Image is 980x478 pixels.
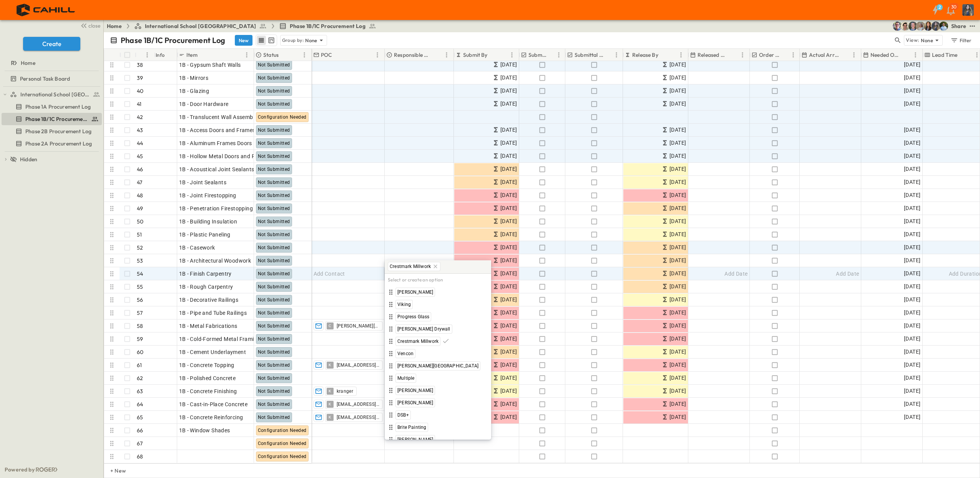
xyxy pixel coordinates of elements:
[25,103,91,111] span: Phase 1A Procurement Log
[20,155,37,163] span: Hidden
[179,152,271,160] span: 1B - Hollow Metal Doors and Frames
[660,51,668,59] button: Sort
[939,22,948,31] img: Naveed Rajaee (nrajaee@cahill-sf.com)
[893,22,902,31] img: Sam Palley (spalley@cahill-sf.com)
[258,336,290,342] span: Not Submitted
[669,374,686,382] span: [DATE]
[932,51,958,59] p: Lead Time
[137,374,143,382] p: 62
[968,22,977,31] button: test
[904,139,920,147] span: [DATE]
[179,74,209,82] span: 1B - Mirrors
[904,282,920,291] span: [DATE]
[314,270,345,278] span: Add Contact
[669,204,686,213] span: [DATE]
[500,152,517,160] span: [DATE]
[143,50,152,60] button: Menu
[179,400,248,408] span: 1B - Cast-in-Place Concrete
[397,375,414,381] span: Multiple
[397,387,433,394] span: [PERSON_NAME]
[442,50,451,60] button: Menu
[500,86,517,95] span: [DATE]
[137,165,143,173] p: 46
[759,51,781,59] p: Order Confirmed?
[179,387,237,395] span: 1B - Concrete Finishing
[386,386,490,395] div: [PERSON_NAME]
[179,348,246,356] span: 1B - Cement Underlayment
[669,73,686,82] span: [DATE]
[258,297,290,303] span: Not Submitted
[199,51,208,59] button: Sort
[669,282,686,291] span: [DATE]
[9,2,83,18] img: 4f72bfc4efa7236828875bac24094a5ddb05241e32d018417354e964050affa1.png
[962,4,974,16] img: Profile Picture
[138,51,146,59] button: Sort
[179,205,253,212] span: 1B - Penetration Firestopping
[258,310,290,316] span: Not Submitted
[500,230,517,239] span: [DATE]
[386,361,490,370] div: [PERSON_NAME][GEOGRAPHIC_DATA]
[902,51,911,59] button: Sort
[500,191,517,200] span: [DATE]
[77,20,102,31] button: close
[500,139,517,147] span: [DATE]
[179,296,239,304] span: 1B - Decorative Railings
[258,362,290,368] span: Not Submitted
[921,36,933,44] p: None
[2,88,102,101] div: International School San Franciscotest
[137,74,143,82] p: 39
[904,374,920,382] span: [DATE]
[179,374,236,382] span: 1B - Polished Concrete
[947,35,974,46] button: Filter
[179,61,241,69] span: 1B - Gypsum Shaft Walls
[10,89,100,100] a: International School San Francisco
[397,400,433,406] span: [PERSON_NAME]
[266,36,276,45] button: kanban view
[137,335,143,343] p: 59
[280,51,289,59] button: Sort
[337,323,379,329] span: [PERSON_NAME][EMAIL_ADDRESS][DOMAIN_NAME]
[669,361,686,369] span: [DATE]
[258,114,307,120] span: Configuration Needed
[258,323,290,329] span: Not Submitted
[137,152,143,160] p: 45
[500,165,517,174] span: [DATE]
[911,50,920,60] button: Menu
[137,322,143,330] p: 58
[463,51,488,59] p: Submit By
[698,51,728,59] p: Released Date
[179,257,251,265] span: 1B - Architectural Woodwork
[137,126,143,134] p: 43
[258,167,290,172] span: Not Submitted
[500,282,517,291] span: [DATE]
[386,398,490,407] div: [PERSON_NAME]
[258,219,290,224] span: Not Submitted
[669,256,686,265] span: [DATE]
[386,423,490,432] div: Brite Painting
[258,245,290,250] span: Not Submitted
[669,413,686,422] span: [DATE]
[337,362,379,368] span: [EMAIL_ADDRESS][DOMAIN_NAME]
[179,100,229,108] span: 1B - Door Hardware
[938,4,941,10] h6: 2
[836,270,859,278] span: Add Date
[179,165,254,173] span: 1B - Acoustical Joint Sealants
[669,387,686,395] span: [DATE]
[337,388,354,394] span: kranger
[500,321,517,330] span: [DATE]
[500,413,517,422] span: [DATE]
[137,387,143,395] p: 63
[928,3,943,17] button: 2
[137,87,143,95] p: 40
[669,230,686,239] span: [DATE]
[904,126,920,134] span: [DATE]
[386,374,490,383] div: Multiple
[500,374,517,382] span: [DATE]
[575,51,604,59] p: Submittal Approved?
[386,300,490,309] div: Viking
[137,244,143,251] p: 52
[258,271,290,276] span: Not Submitted
[904,400,920,409] span: [DATE]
